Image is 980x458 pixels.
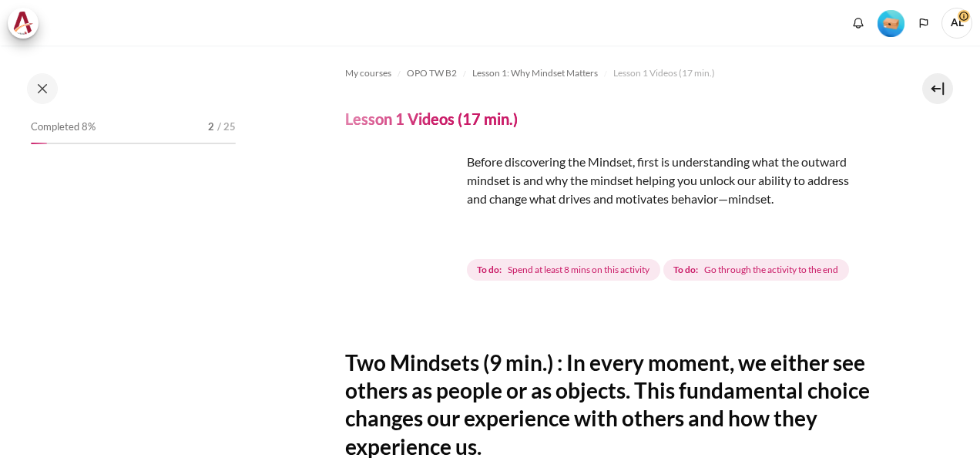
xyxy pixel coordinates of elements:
div: 8% [31,143,47,144]
div: Show notification window with no new notifications [847,12,870,35]
a: Lesson 1: Why Mindset Matters [472,64,598,83]
span: OPO TW B2 [407,66,457,80]
a: Level #1 [871,8,911,37]
div: Level #1 [878,8,904,37]
span: 2 [208,120,214,135]
a: OPO TW B2 [407,64,457,83]
p: Before discovering the Mindset, first is understanding what the outward mindset is and why the mi... [345,153,871,208]
span: / 25 [217,120,236,135]
span: Completed 8% [31,120,96,135]
div: Completion requirements for Lesson 1 Videos (17 min.) [467,256,852,284]
span: Lesson 1: Why Mindset Matters [472,66,598,80]
span: Lesson 1 Videos (17 min.) [613,66,715,80]
img: Architeck [12,12,34,35]
span: AL [941,8,972,39]
a: User menu [941,8,972,39]
nav: Navigation bar [345,61,871,86]
span: Go through the activity to the end [704,263,838,277]
span: My courses [345,66,391,80]
h4: Lesson 1 Videos (17 min.) [345,109,518,129]
a: Architeck Architeck [8,8,46,39]
strong: To do: [477,263,502,277]
a: My courses [345,64,391,83]
img: Level #1 [878,10,904,37]
strong: To do: [673,263,698,277]
span: Spend at least 8 mins on this activity [508,263,649,277]
img: fdf [345,153,461,268]
a: Lesson 1 Videos (17 min.) [613,64,715,83]
button: Languages [912,12,935,35]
